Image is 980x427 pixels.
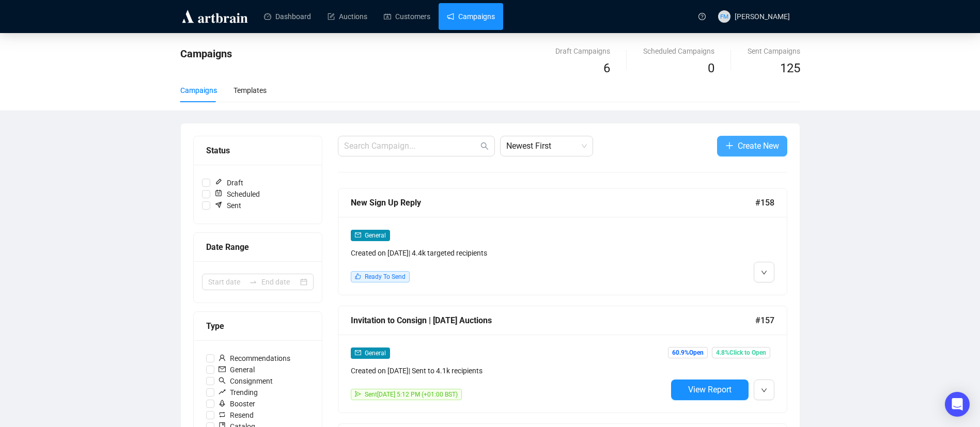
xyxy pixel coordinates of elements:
span: down [761,387,767,393]
span: send [355,391,361,397]
span: 60.9% Open [668,347,708,358]
span: Sent [DATE] 5:12 PM (+01:00 BST) [365,391,458,398]
div: Status [206,144,309,157]
div: Invitation to Consign | [DATE] Auctions [351,314,755,327]
span: Scheduled [210,188,264,200]
span: 4.8% Click to Open [712,347,770,358]
span: Resend [214,409,258,421]
span: Draft [210,177,247,188]
input: Search Campaign... [344,140,478,152]
div: Sent Campaigns [748,45,800,57]
button: View Report [671,379,749,400]
span: search [219,377,226,384]
span: General [214,364,259,375]
span: 0 [708,61,714,75]
span: Ready To Send [365,273,406,280]
input: Start date [208,276,245,288]
div: Date Range [206,241,309,254]
a: Invitation to Consign | [DATE] Auctions#157mailGeneralCreated on [DATE]| Sent to 4.1k recipientss... [338,306,787,413]
span: [PERSON_NAME] [735,12,790,21]
span: search [480,142,489,150]
span: FM [720,11,728,21]
span: swap-right [249,278,257,286]
span: #158 [755,196,774,209]
div: Scheduled Campaigns [643,45,714,57]
div: Templates [234,85,267,96]
span: user [219,354,226,361]
span: rise [219,388,226,396]
img: logo [180,8,250,25]
span: down [761,270,767,276]
a: Auctions [328,3,367,30]
div: Created on [DATE] | 4.4k targeted recipients [351,247,667,259]
div: Type [206,320,309,333]
span: rocket [219,400,226,407]
span: Newest First [506,136,587,156]
span: Booster [214,398,259,409]
span: 6 [603,61,610,75]
span: Consignment [214,375,277,387]
div: Created on [DATE] | Sent to 4.1k recipients [351,365,667,376]
span: like [355,273,361,279]
a: Dashboard [264,3,311,30]
span: Sent [210,200,245,211]
span: Trending [214,387,262,398]
span: retweet [219,411,226,418]
span: 125 [780,61,800,75]
div: New Sign Up Reply [351,196,755,209]
input: End date [261,276,298,288]
a: Customers [384,3,430,30]
span: General [365,232,386,239]
span: mail [355,232,361,238]
span: Campaigns [180,48,232,60]
div: Draft Campaigns [555,45,610,57]
button: Create New [717,136,787,156]
span: General [365,350,386,357]
span: Recommendations [214,353,294,364]
div: Open Intercom Messenger [945,392,970,417]
span: View Report [688,385,732,394]
span: #157 [755,314,774,327]
div: Campaigns [180,85,217,96]
span: Create New [738,139,779,152]
span: mail [219,366,226,373]
span: mail [355,350,361,356]
a: Campaigns [447,3,495,30]
a: New Sign Up Reply#158mailGeneralCreated on [DATE]| 4.4k targeted recipientslikeReady To Send [338,188,787,295]
span: to [249,278,257,286]
span: plus [725,141,734,150]
span: question-circle [698,13,706,20]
